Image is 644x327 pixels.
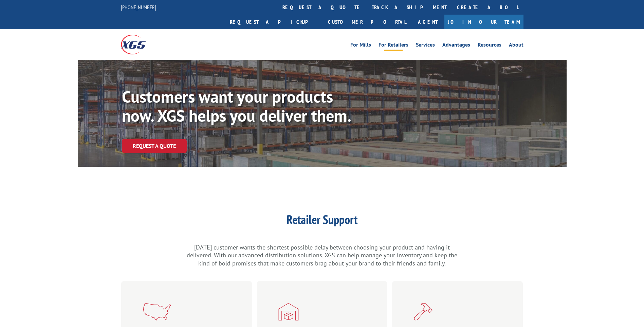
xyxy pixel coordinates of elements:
[350,42,371,50] a: For Mills
[225,15,323,29] a: Request a pickup
[414,303,433,321] img: XGS_Icon_Installers_Red
[143,303,171,321] img: xgs-icon-nationwide-reach-red
[323,15,411,29] a: Customer Portal
[122,87,365,125] p: Customers want your products now. XGS helps you deliver them.
[478,42,501,50] a: Resources
[509,42,523,50] a: About
[121,4,156,11] a: [PHONE_NUMBER]
[278,303,299,321] img: XGS_Icon_SMBFlooringRetailer_Red
[186,243,458,268] p: [DATE] customer wants the shortest possible delay between choosing your product and having it del...
[186,213,458,229] h1: Retailer Support
[122,139,187,153] a: Request a Quote
[444,15,523,29] a: Join Our Team
[379,42,408,50] a: For Retailers
[442,42,470,50] a: Advantages
[411,15,444,29] a: Agent
[416,42,435,50] a: Services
